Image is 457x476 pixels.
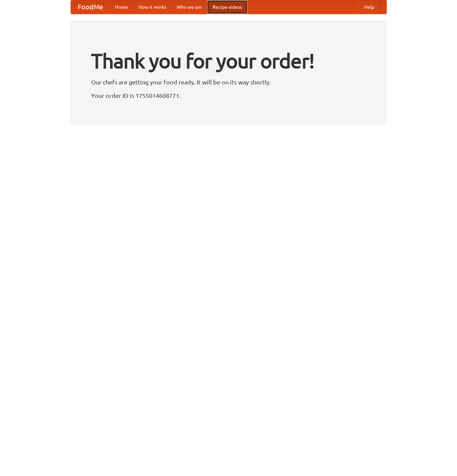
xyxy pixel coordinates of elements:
[91,90,366,101] p: Your order ID is 1755014608771.
[71,0,110,14] a: FoodMe
[91,45,366,77] h1: Thank you for your order!
[91,77,366,87] p: Our chefs are getting your food ready. It will be on its way shortly.
[359,0,380,14] a: Help
[207,0,247,14] a: Recipe videos
[133,0,172,14] a: How it works
[172,0,207,14] a: Who we are
[110,0,133,14] a: Home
